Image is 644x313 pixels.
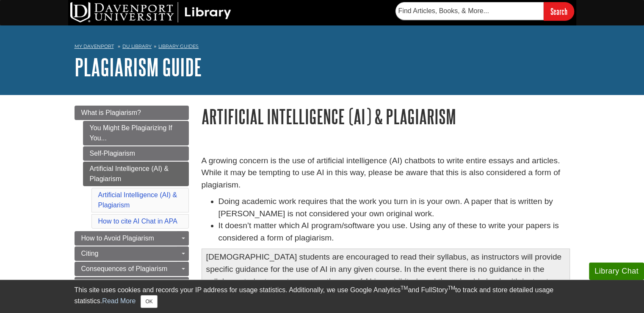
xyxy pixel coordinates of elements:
img: DU Library [70,2,231,22]
input: Find Articles, Books, & More... [395,2,544,20]
span: What is Plagiarism? [81,109,141,116]
li: It doesn’t matter which AI program/software you use. Using any of these to write your papers is c... [218,220,570,244]
p: A growing concern is the use of artificial intelligence (AI) chatbots to write entire essays and ... [202,155,570,191]
a: Consequences of Plagiarism [75,262,189,276]
h1: Artificial Intelligence (AI) & Plagiarism [202,106,570,127]
a: How to Avoid Plagiarism [75,231,189,246]
button: Library Chat [589,263,644,280]
a: Artificial Intelligence (AI) & Plagiarism [98,191,177,209]
a: How to cite AI Chat in APA [98,218,177,225]
a: Self-Plagiarism [83,146,189,161]
span: How to Avoid Plagiarism [81,235,154,242]
div: [DEMOGRAPHIC_DATA] students are encouraged to read their syllabus, as instructors will provide sp... [202,249,570,302]
nav: breadcrumb [75,41,570,54]
a: You Might Be Plagiarizing If You... [83,121,189,145]
a: Read More [102,297,135,305]
a: My Davenport [75,43,114,50]
a: Plagiarism Guide [75,54,202,80]
sup: TM [401,285,408,291]
a: For Faculty [75,277,189,291]
form: Searches DU Library's articles, books, and more [395,2,574,20]
span: Consequences of Plagiarism [81,265,168,272]
a: What is Plagiarism? [75,106,189,120]
a: Library Guides [158,43,199,49]
button: Close [141,295,157,308]
a: Artificial Intelligence (AI) & Plagiarism [83,162,189,186]
div: This site uses cookies and records your IP address for usage statistics. Additionally, we use Goo... [75,285,570,308]
li: Doing academic work requires that the work you turn in is your own. A paper that is written by [P... [218,196,570,220]
a: DU Library [122,43,152,49]
a: Citing [75,246,189,261]
div: Guide Page Menu [75,106,189,291]
input: Search [544,2,574,20]
span: Citing [81,250,99,257]
sup: TM [448,285,455,291]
